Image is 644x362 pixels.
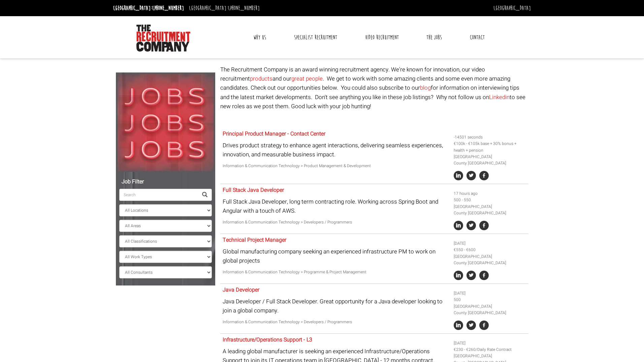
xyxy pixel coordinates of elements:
[152,4,184,12] a: [PHONE_NUMBER]
[119,189,198,201] input: Search
[360,29,404,46] a: Video Recruitment
[248,29,271,46] a: Why Us
[223,336,312,344] a: Infrastructure/Operations Support - L3
[187,3,261,13] li: [GEOGRAPHIC_DATA]:
[250,74,272,83] a: products
[111,3,186,13] li: [GEOGRAPHIC_DATA]:
[454,134,526,141] li: -14501 seconds
[465,29,490,46] a: Contact
[136,25,190,52] img: The Recruitment Company
[116,72,215,172] img: Jobs, Jobs, Jobs
[228,4,260,12] a: [PHONE_NUMBER]
[454,340,526,346] li: [DATE]
[291,74,323,83] a: great people
[289,29,342,46] a: Specialist Recruitment
[223,130,325,138] a: Principal Product Manager - Contact Center
[220,65,528,111] p: The Recruitment Company is an award winning recruitment agency. We're known for innovation, our v...
[493,4,531,12] a: [GEOGRAPHIC_DATA]
[421,29,447,46] a: The Jobs
[454,346,526,353] li: €230 - €260/Daily Rate Contract
[119,179,212,185] h5: Job Filter
[489,93,510,101] a: Linkedin
[420,84,431,92] a: blog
